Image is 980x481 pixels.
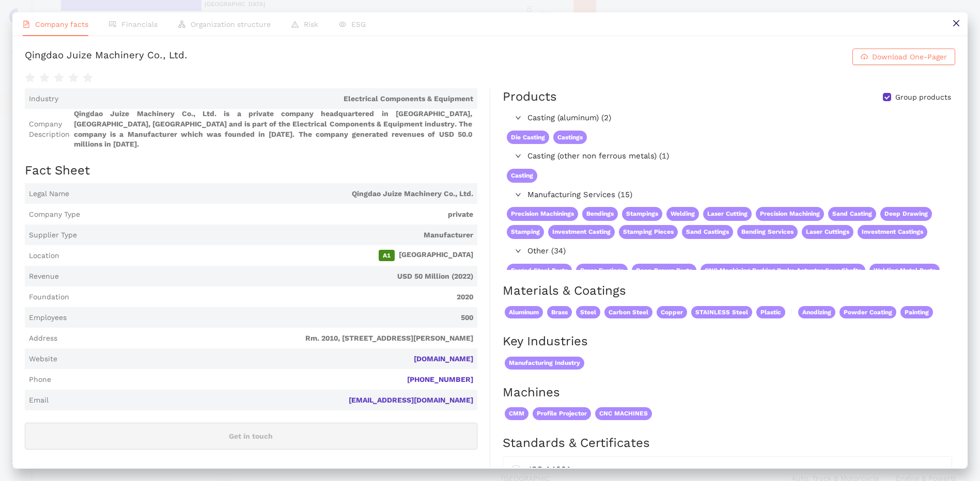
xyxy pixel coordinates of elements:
[861,53,868,61] span: cloud-download
[798,306,835,319] span: Anodizing
[73,292,473,302] span: 2020
[29,119,70,139] span: Company Description
[666,207,699,221] span: Welding
[515,153,521,159] span: right
[503,384,955,402] h2: Machines
[29,375,51,385] span: Phone
[880,207,932,221] span: Deep Drawing
[515,248,521,254] span: right
[63,94,473,104] span: Electrical Components & Equipment
[515,115,521,121] span: right
[68,73,79,83] span: star
[29,333,57,344] span: Address
[952,19,960,27] span: close
[121,20,158,28] span: Financials
[503,88,557,106] div: Products
[71,313,473,323] span: 500
[61,333,473,344] span: Rm. 2010, [STREET_ADDRESS][PERSON_NAME]
[619,225,678,239] span: Stamping Pieces
[505,357,584,370] span: Manufacturing Industry
[527,112,950,124] span: Casting (aluminum) (2)
[503,243,954,260] div: Other (34)
[54,73,64,83] span: star
[944,12,968,36] button: close
[553,131,587,145] span: Castings
[304,20,318,28] span: Risk
[527,189,950,201] span: Manufacturing Services (15)
[576,306,600,319] span: Steel
[39,73,50,83] span: star
[507,264,572,278] span: Forged Steel Parts
[756,306,785,319] span: Plastic
[703,207,752,221] span: Laser Cutting
[701,264,865,278] span: CNC Machining Parking Brake Actuator Gear Shafts
[527,245,950,258] span: Other (34)
[527,150,950,163] span: Casting (other non ferrous metals) (1)
[503,333,955,350] h2: Key Industries
[503,435,955,452] h2: Standards & Certificates
[29,94,58,104] span: Industry
[858,225,927,239] span: Investment Castings
[511,463,521,474] span: safety-certificate
[529,463,943,476] div: ISO 14001
[604,306,652,319] span: Carbon Steel
[29,271,59,282] span: Revenue
[25,162,477,180] h2: Fact Sheet
[547,306,572,319] span: Brass
[505,306,543,319] span: Aluminum
[503,110,954,126] div: Casting (aluminum) (2)
[83,73,93,83] span: star
[507,207,578,221] span: Precision Machinings
[73,189,473,199] span: Qingdao Juize Machinery Co., Ltd.
[29,292,69,302] span: Foundation
[29,251,59,261] span: Location
[503,148,954,165] div: Casting (other non ferrous metals) (1)
[35,20,88,28] span: Company facts
[533,407,591,420] span: Profile Projector
[74,109,473,149] span: Qingdao Juize Machinery Co., Ltd. is a private company headquartered in [GEOGRAPHIC_DATA], [GEOGR...
[29,189,69,199] span: Legal Name
[828,207,876,221] span: Sand Casting
[339,21,346,28] span: eye
[891,92,955,103] span: Group products
[582,207,618,221] span: Bendings
[191,20,271,28] span: Organization structure
[63,271,473,282] span: USD 50 Million (2022)
[576,264,628,278] span: Brass Forgings
[548,225,615,239] span: Investment Casting
[632,264,696,278] span: Deep Drawn Parts
[84,210,473,220] span: private
[507,225,544,239] span: Stamping
[622,207,662,221] span: Stampings
[872,51,947,62] span: Download One-Pager
[64,250,473,261] span: [GEOGRAPHIC_DATA]
[802,225,853,239] span: Laser Cuttings
[900,306,933,319] span: Painting
[178,21,185,28] span: apartment
[657,306,687,319] span: Copper
[839,306,896,319] span: Powder Coating
[351,20,366,28] span: ESG
[29,354,57,364] span: Website
[25,49,188,65] div: Qingdao Juize Machinery Co., Ltd.
[379,250,395,261] span: A1
[507,131,549,145] span: Die Casting
[29,313,67,323] span: Employees
[682,225,733,239] span: Sand Castings
[25,73,35,83] span: star
[29,395,49,406] span: Email
[291,21,299,28] span: warning
[503,282,955,300] h2: Materials & Coatings
[503,187,954,203] div: Manufacturing Services (15)
[29,210,80,220] span: Company Type
[852,49,955,65] button: cloud-downloadDownload One-Pager
[737,225,798,239] span: Bending Services
[109,21,116,28] span: fund-view
[691,306,752,319] span: STAINLESS Steel
[595,407,652,420] span: CNC MACHINES
[515,191,521,198] span: right
[507,169,537,183] span: Casting
[505,407,528,420] span: CMM
[756,207,824,221] span: Precision Machining
[81,230,473,241] span: Manufacturer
